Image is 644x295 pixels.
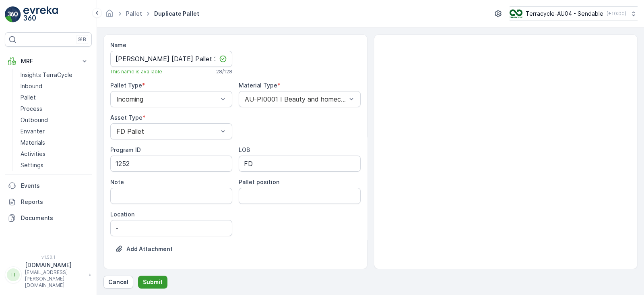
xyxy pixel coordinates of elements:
[239,146,250,153] label: LOB
[5,194,92,210] a: Reports
[17,114,92,126] a: Outbound
[21,105,42,113] p: Process
[7,268,20,281] div: TT
[21,139,45,147] p: Materials
[126,10,142,17] a: Pallet
[78,36,86,43] p: ⌘B
[17,92,92,103] a: Pallet
[21,161,43,169] p: Settings
[21,116,48,124] p: Outbound
[510,6,638,21] button: Terracycle-AU04 - Sendable(+10:00)
[17,103,92,114] a: Process
[5,210,92,226] a: Documents
[5,53,92,69] button: MRF
[153,10,201,18] span: Duplicate Pallet
[510,9,522,18] img: terracycle_logo.png
[110,179,124,185] label: Note
[21,127,45,135] p: Envanter
[17,160,92,171] a: Settings
[17,148,92,160] a: Activities
[25,269,85,289] p: [EMAIL_ADDRESS][PERSON_NAME][DOMAIN_NAME]
[110,146,141,153] label: Program ID
[239,179,279,185] label: Pallet position
[110,69,162,75] span: This name is available
[138,276,167,289] button: Submit
[5,255,92,260] span: v 1.50.1
[21,93,36,102] p: Pallet
[21,198,89,206] p: Reports
[110,211,134,218] label: Location
[5,178,92,194] a: Events
[126,245,173,253] p: Add Attachment
[110,243,178,256] button: Upload File
[110,42,126,48] label: Name
[607,10,626,17] p: ( +10:00 )
[17,126,92,137] a: Envanter
[5,6,21,23] img: logo
[143,278,163,286] p: Submit
[108,278,128,286] p: Cancel
[5,261,92,289] button: TT[DOMAIN_NAME][EMAIL_ADDRESS][PERSON_NAME][DOMAIN_NAME]
[21,57,76,65] p: MRF
[23,6,58,23] img: logo_light-DOdMpM7g.png
[110,114,142,121] label: Asset Type
[103,276,133,289] button: Cancel
[17,137,92,148] a: Materials
[21,71,72,79] p: Insights TerraCycle
[239,82,277,89] label: Material Type
[105,12,114,19] a: Homepage
[21,150,45,158] p: Activities
[526,10,603,18] p: Terracycle-AU04 - Sendable
[25,261,85,269] p: [DOMAIN_NAME]
[17,81,92,92] a: Inbound
[110,82,142,89] label: Pallet Type
[21,182,89,190] p: Events
[17,69,92,81] a: Insights TerraCycle
[21,82,42,90] p: Inbound
[21,214,89,222] p: Documents
[216,69,232,75] p: 28 / 128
